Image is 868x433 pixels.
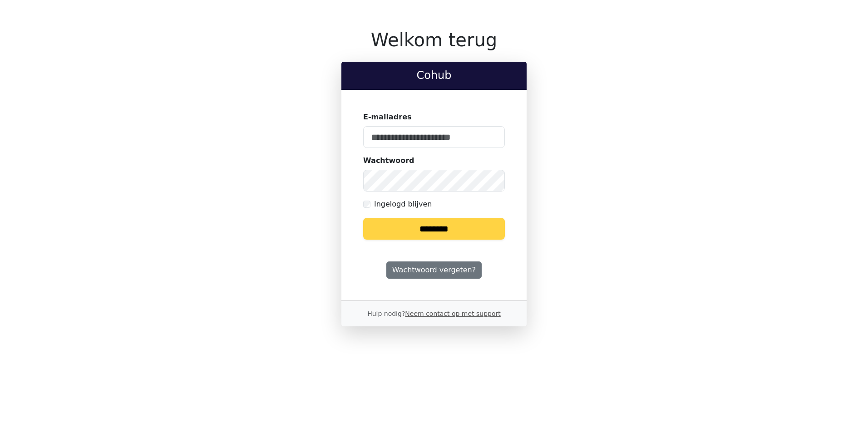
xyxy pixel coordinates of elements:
[405,310,500,317] a: Neem contact op met support
[363,112,412,123] label: E-mailadres
[374,199,432,210] label: Ingelogd blijven
[386,261,482,279] a: Wachtwoord vergeten?
[367,310,501,317] small: Hulp nodig?
[341,29,527,51] h1: Welkom terug
[363,155,414,166] label: Wachtwoord
[349,69,519,82] h2: Cohub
